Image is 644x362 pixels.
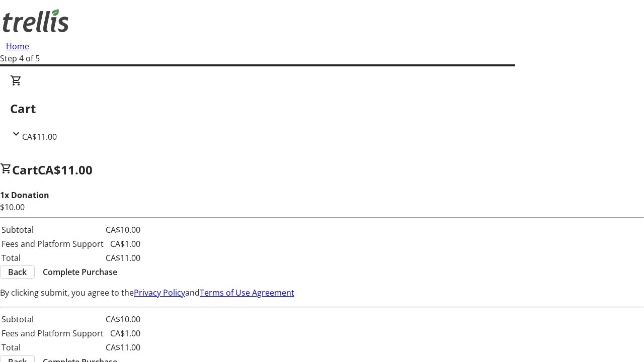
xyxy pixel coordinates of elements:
button: Complete Purchase [35,266,125,278]
td: CA$10.00 [105,313,141,326]
span: Cart [12,161,38,178]
td: CA$10.00 [105,223,141,236]
span: CA$11.00 [38,161,93,178]
span: Back [8,266,27,278]
td: Total [1,341,104,354]
td: CA$1.00 [105,327,141,340]
td: Total [1,251,104,264]
td: Subtotal [1,223,104,236]
span: Complete Purchase [43,266,117,278]
td: Fees and Platform Support [1,237,104,250]
a: Privacy Policy [134,287,185,298]
td: Subtotal [1,313,104,326]
a: Terms of Use Agreement [200,287,294,298]
td: CA$11.00 [105,341,141,354]
td: CA$11.00 [105,251,141,264]
td: Fees and Platform Support [1,327,104,340]
td: CA$1.00 [105,237,141,250]
span: CA$11.00 [22,131,57,142]
div: CartCA$11.00 [10,74,634,143]
h2: Cart [10,100,634,118]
